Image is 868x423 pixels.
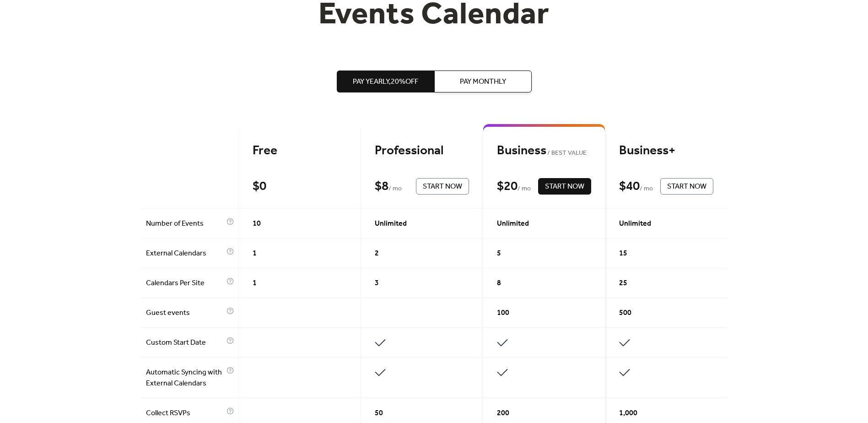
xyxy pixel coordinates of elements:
[253,143,347,159] div: Free
[619,408,637,419] span: 1,000
[253,179,266,195] div: $ 0
[619,308,631,319] span: 500
[146,408,224,419] span: Collect RSVPs
[375,218,407,229] span: Unlimited
[337,70,434,92] button: Pay Yearly,20%off
[146,308,224,319] span: Guest events
[619,248,627,259] span: 15
[388,184,402,195] span: / mo
[538,178,591,195] button: Start Now
[375,179,388,195] div: $ 8
[146,248,224,259] span: External Calendars
[640,184,653,195] span: / mo
[546,148,587,159] span: BEST VALUE
[667,181,706,192] span: Start Now
[497,218,529,229] span: Unlimited
[146,367,224,389] span: Automatic Syncing with External Calendars
[146,278,224,289] span: Calendars Per Site
[375,143,469,159] div: Professional
[518,184,531,195] span: / mo
[416,178,469,195] button: Start Now
[253,248,257,259] span: 1
[375,248,379,259] span: 2
[497,408,509,419] span: 200
[545,181,584,192] span: Start Now
[619,143,713,159] div: Business+
[660,178,713,195] button: Start Now
[460,76,506,87] span: Pay Monthly
[353,76,418,87] span: Pay Yearly, 20% off
[497,248,501,259] span: 5
[434,70,532,92] button: Pay Monthly
[423,181,462,192] span: Start Now
[146,337,224,348] span: Custom Start Date
[146,218,224,229] span: Number of Events
[619,218,651,229] span: Unlimited
[253,278,257,289] span: 1
[375,278,379,289] span: 3
[497,278,501,289] span: 8
[497,179,518,195] div: $ 20
[619,179,640,195] div: $ 40
[375,408,383,419] span: 50
[253,218,261,229] span: 10
[497,143,591,159] div: Business
[619,278,627,289] span: 25
[497,308,509,319] span: 100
